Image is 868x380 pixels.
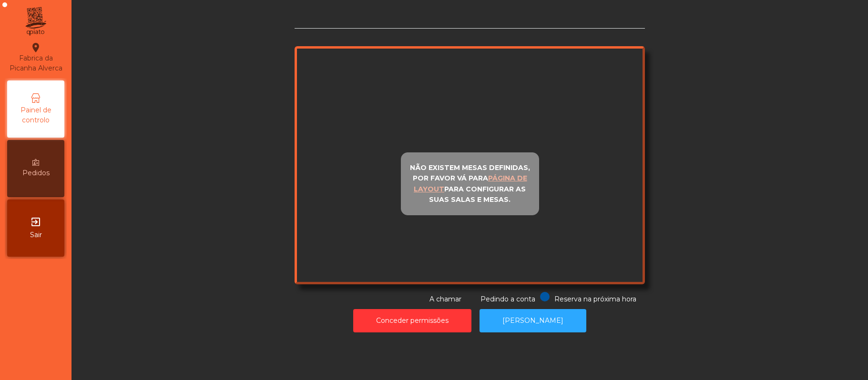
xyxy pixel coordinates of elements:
[8,42,64,73] div: Fabrica da Picanha Alverca
[10,105,62,125] span: Painel de controlo
[405,162,535,205] p: Não existem mesas definidas, por favor vá para para configurar as suas salas e mesas.
[554,295,636,303] span: Reserva na próxima hora
[30,216,41,228] i: exit_to_app
[429,295,461,303] span: A chamar
[22,168,50,178] span: Pedidos
[480,309,586,332] button: [PERSON_NAME]
[414,174,527,193] u: página de layout
[353,309,471,332] button: Conceder permissões
[30,230,42,240] span: Sair
[480,295,535,303] span: Pedindo a conta
[30,42,41,53] i: location_on
[24,5,47,38] img: qpiato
